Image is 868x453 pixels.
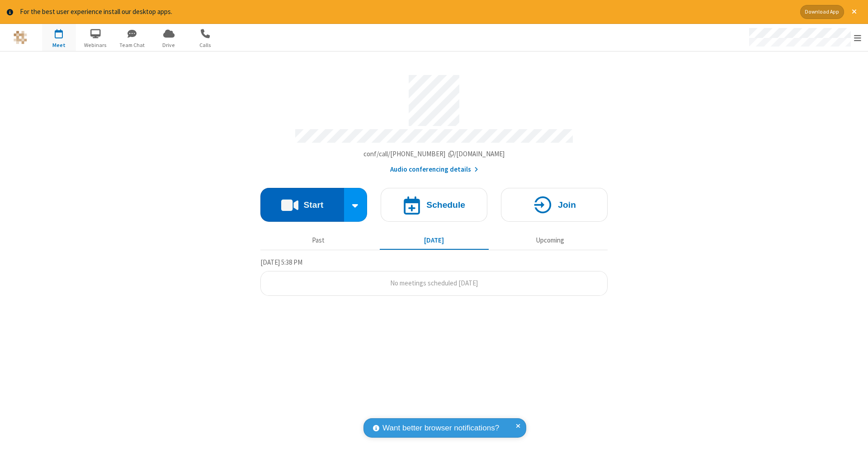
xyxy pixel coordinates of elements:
span: Team Chat [115,41,149,49]
div: For the best user experience install our desktop apps. [20,7,793,17]
span: Copy my meeting room link [363,149,505,158]
div: Start conference options [344,188,368,222]
h4: Join [558,201,576,209]
section: Today's Meetings [260,257,608,296]
h4: Schedule [426,201,465,209]
button: Upcoming [495,232,604,249]
span: Webinars [79,41,113,49]
button: Past [264,232,373,249]
button: Close alert [847,5,861,19]
button: Copy my meeting room linkCopy my meeting room link [363,149,505,159]
button: Join [501,188,608,222]
button: Schedule [381,188,487,222]
span: [DATE] 5:38 PM [260,258,302,266]
span: Want better browser notifications? [382,422,499,434]
button: Download App [800,5,844,19]
h4: Start [303,201,323,209]
button: Start [260,188,344,222]
section: Account details [260,68,608,174]
button: Logo [3,24,37,51]
button: [DATE] [380,232,489,249]
img: QA Selenium DO NOT DELETE OR CHANGE [14,31,27,44]
button: Audio conferencing details [390,164,478,175]
span: Calls [189,41,222,49]
span: Drive [152,41,186,49]
span: No meetings scheduled [DATE] [390,279,478,287]
span: Meet [42,41,76,49]
div: Open menu [741,24,868,51]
